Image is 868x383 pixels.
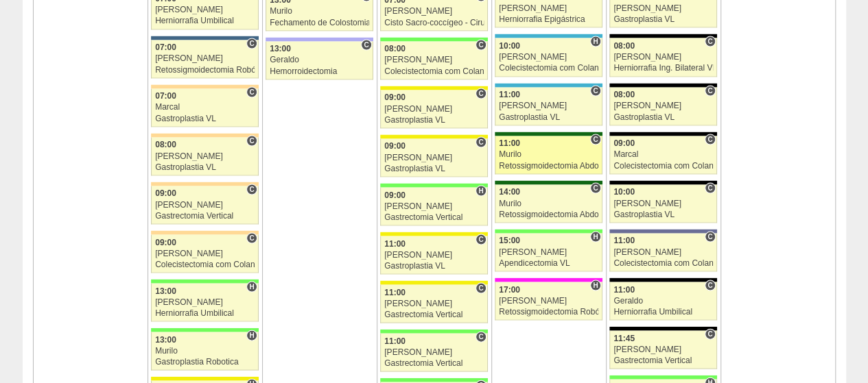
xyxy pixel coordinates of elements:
[476,186,486,197] span: Hospital
[495,230,602,234] div: Key: Brasil
[384,44,406,53] span: 08:00
[155,103,255,112] div: Marcal
[155,286,176,296] span: 13:00
[270,44,291,53] span: 13:00
[476,137,486,148] span: Consultório
[270,67,369,76] div: Hemorroidectomia
[499,138,520,148] span: 11:00
[384,288,406,297] span: 11:00
[476,283,486,294] span: Consultório
[495,282,602,321] a: H 17:00 [PERSON_NAME] Retossigmoidectomia Robótica
[155,201,255,210] div: [PERSON_NAME]
[384,92,406,102] span: 09:00
[499,150,598,159] div: Murilo
[380,330,487,334] div: Key: Brasil
[155,163,255,172] div: Gastroplastia VL
[499,15,598,24] div: Herniorrafia Epigástrica
[613,248,713,257] div: [PERSON_NAME]
[155,140,176,149] span: 08:00
[380,281,487,285] div: Key: Santa Rita
[609,88,716,126] a: C 08:00 [PERSON_NAME] Gastroplastia VL
[246,136,257,147] span: Consultório
[705,280,715,291] span: Consultório
[499,297,598,306] div: [PERSON_NAME]
[613,162,713,171] div: Colecistectomia com Colangiografia VL
[609,327,716,331] div: Key: Blanc
[384,251,484,260] div: [PERSON_NAME]
[155,66,255,75] div: Retossigmoidectomia Robótica
[151,231,258,235] div: Key: Bartira
[499,113,598,122] div: Gastroplastia VL
[384,299,484,308] div: [PERSON_NAME]
[151,280,258,284] div: Key: Brasil
[613,199,713,208] div: [PERSON_NAME]
[613,236,635,245] span: 11:00
[384,164,484,173] div: Gastroplastia VL
[495,234,602,272] a: H 15:00 [PERSON_NAME] Apendicectomia VL
[495,84,602,88] div: Key: Neomater
[613,15,713,24] div: Gastroplastia VL
[495,278,602,282] div: Key: Pro Matre
[380,378,487,382] div: Key: Brasil
[499,101,598,110] div: [PERSON_NAME]
[380,184,487,188] div: Key: Brasil
[476,234,486,245] span: Consultório
[499,64,598,73] div: Colecistectomia com Colangiografia VL
[384,18,484,27] div: Cisto Sacro-coccígeo - Cirurgia
[613,41,635,51] span: 08:00
[609,234,716,272] a: C 11:00 [PERSON_NAME] Colecistectomia com Colangiografia VL
[705,183,715,194] span: Consultório
[380,42,487,80] a: C 08:00 [PERSON_NAME] Colecistectomia com Colangiografia VL
[613,64,713,73] div: Herniorrafia Ing. Bilateral VL
[476,332,486,343] span: Consultório
[246,282,257,293] span: Hospital
[476,40,486,51] span: Consultório
[151,85,258,89] div: Key: Bartira
[380,139,487,177] a: C 09:00 [PERSON_NAME] Gastroplastia VL
[609,34,716,38] div: Key: Blanc
[384,202,484,211] div: [PERSON_NAME]
[155,16,255,25] div: Herniorrafia Umbilical
[613,101,713,110] div: [PERSON_NAME]
[151,186,258,225] a: C 09:00 [PERSON_NAME] Gastrectomia Vertical
[613,4,713,13] div: [PERSON_NAME]
[499,248,598,257] div: [PERSON_NAME]
[246,233,257,244] span: Consultório
[499,53,598,62] div: [PERSON_NAME]
[246,38,257,49] span: Consultório
[590,134,600,145] span: Consultório
[155,212,255,221] div: Gastrectomia Vertical
[155,91,176,101] span: 07:00
[155,249,255,258] div: [PERSON_NAME]
[705,134,715,145] span: Consultório
[499,41,520,51] span: 10:00
[705,232,715,243] span: Consultório
[380,236,487,275] a: C 11:00 [PERSON_NAME] Gastroplastia VL
[151,235,258,273] a: C 09:00 [PERSON_NAME] Colecistectomia com Colangiografia VL
[155,152,255,161] div: [PERSON_NAME]
[151,284,258,322] a: H 13:00 [PERSON_NAME] Herniorrafia Umbilical
[495,132,602,136] div: Key: Santa Maria
[613,334,635,343] span: 11:45
[246,87,257,98] span: Consultório
[380,38,487,42] div: Key: Brasil
[155,42,176,52] span: 07:00
[151,328,258,332] div: Key: Brasil
[155,5,255,14] div: [PERSON_NAME]
[613,345,713,354] div: [PERSON_NAME]
[384,262,484,271] div: Gastroplastia VL
[495,38,602,77] a: H 10:00 [PERSON_NAME] Colecistectomia com Colangiografia VL
[384,348,484,357] div: [PERSON_NAME]
[155,347,255,356] div: Murilo
[613,138,635,148] span: 09:00
[266,38,373,42] div: Key: Christóvão da Gama
[499,285,520,295] span: 17:00
[499,187,520,197] span: 14:00
[380,86,487,90] div: Key: Santa Rita
[384,213,484,222] div: Gastrectomia Vertical
[499,308,598,317] div: Retossigmoidectomia Robótica
[613,297,713,306] div: Geraldo
[384,105,484,114] div: [PERSON_NAME]
[499,210,598,219] div: Retossigmoidectomia Abdominal VL
[384,67,484,76] div: Colecistectomia com Colangiografia VL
